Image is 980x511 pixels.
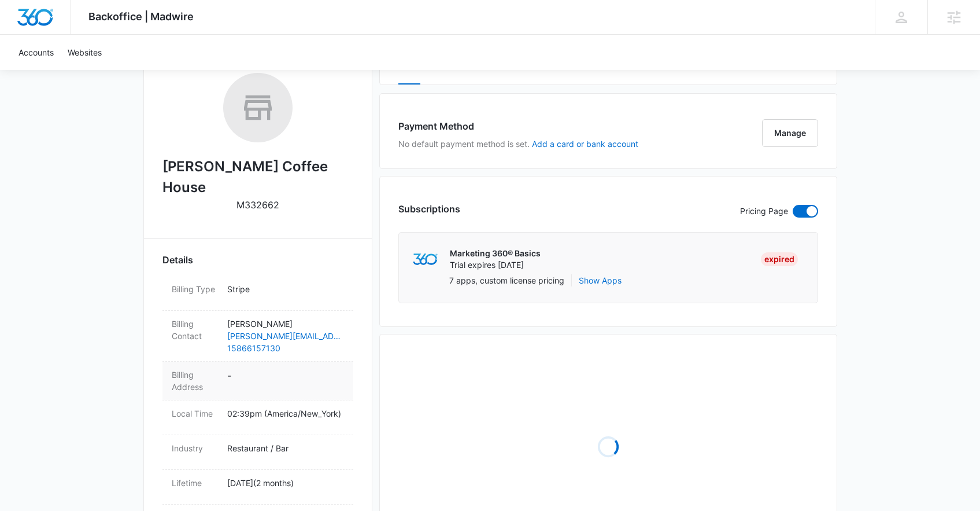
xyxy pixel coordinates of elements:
[162,311,353,362] div: Billing Contact[PERSON_NAME][PERSON_NAME][EMAIL_ADDRESS][DOMAIN_NAME]15866157130
[172,442,218,454] dt: Industry
[12,35,61,70] a: Accounts
[227,283,344,295] p: Stripe
[162,362,353,400] div: Billing Address-
[398,202,460,216] h3: Subscriptions
[162,435,353,470] div: IndustryRestaurant / Bar
[172,477,218,489] dt: Lifetime
[162,156,353,198] h2: [PERSON_NAME] Coffee House
[450,259,541,271] p: Trial expires [DATE]
[88,10,194,23] span: Backoffice | Madwire
[532,140,638,148] button: Add a card or bank account
[227,477,344,489] p: [DATE] ( 2 months )
[227,442,344,454] p: Restaurant / Bar
[579,274,622,286] button: Show Apps
[162,470,353,505] div: Lifetime[DATE](2 months)
[740,205,788,218] p: Pricing Page
[162,400,353,435] div: Local Time02:39pm (America/New_York)
[227,369,344,393] dd: -
[227,318,344,330] p: [PERSON_NAME]
[172,318,218,342] dt: Billing Contact
[761,252,798,266] div: Expired
[236,198,279,212] p: M332662
[172,283,218,295] dt: Billing Type
[227,407,344,420] p: 02:39pm ( America/New_York )
[172,369,218,393] dt: Billing Address
[227,330,344,342] a: [PERSON_NAME][EMAIL_ADDRESS][DOMAIN_NAME]
[61,35,109,70] a: Websites
[162,253,193,267] span: Details
[449,274,564,286] p: 7 apps, custom license pricing
[162,276,353,311] div: Billing TypeStripe
[398,119,638,133] h3: Payment Method
[227,342,344,354] a: 15866157130
[172,407,218,420] dt: Local Time
[398,138,638,150] p: No default payment method is set.
[413,253,438,266] img: marketing360Logo
[762,119,818,147] button: Manage
[450,248,541,259] p: Marketing 360® Basics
